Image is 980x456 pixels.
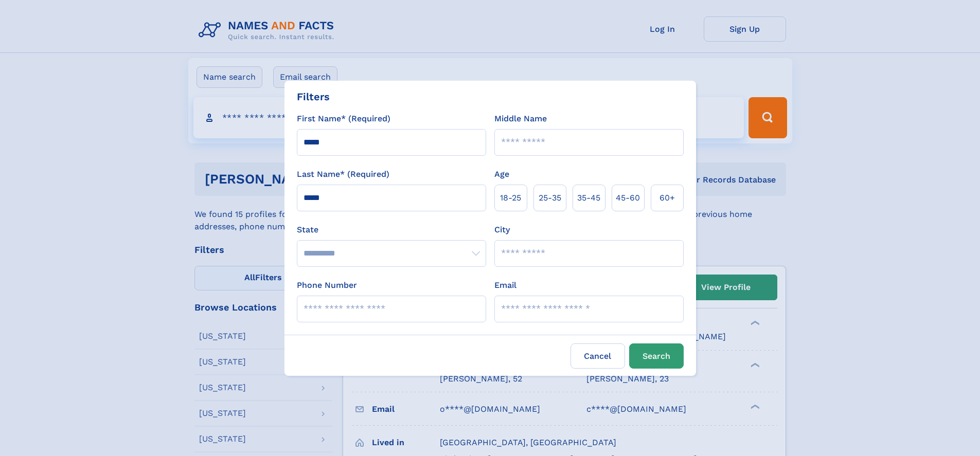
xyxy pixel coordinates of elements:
[494,224,510,236] label: City
[616,192,640,204] span: 45‑60
[500,192,521,204] span: 18‑25
[660,192,675,204] span: 60+
[571,343,625,369] label: Cancel
[494,168,509,180] label: Age
[539,192,561,204] span: 25‑35
[297,113,390,125] label: First Name* (Required)
[494,113,547,125] label: Middle Name
[629,343,684,369] button: Search
[297,224,486,236] label: State
[297,279,357,291] label: Phone Number
[297,168,389,180] label: Last Name* (Required)
[494,279,516,291] label: Email
[297,89,330,104] div: Filters
[577,192,600,204] span: 35‑45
